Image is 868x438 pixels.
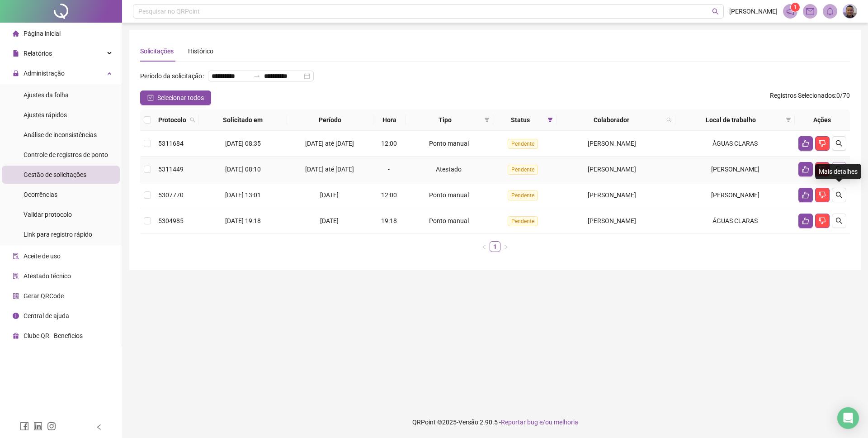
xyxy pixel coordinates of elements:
[225,166,261,173] span: [DATE] 08:10
[500,241,511,252] li: Próxima página
[458,419,478,426] span: Versão
[675,131,795,157] td: ÁGUAS CLARAS
[497,115,544,125] span: Status
[588,166,636,173] span: [PERSON_NAME]
[13,273,19,279] span: solution
[429,217,469,224] span: Ponto manual
[158,166,184,173] span: 5311449
[24,231,92,238] span: Link para registro rápido
[802,217,809,224] span: like
[429,191,469,199] span: Ponto manual
[666,117,672,123] span: search
[482,113,491,127] span: filter
[508,139,538,149] span: Pendente
[819,140,826,147] span: dislike
[320,217,339,224] span: [DATE]
[157,93,204,103] span: Selecionar todos
[679,115,782,125] span: Local de trabalho
[13,50,19,57] span: file
[479,241,490,252] li: Página anterior
[546,113,555,127] span: filter
[481,244,487,250] span: left
[490,241,500,252] li: 1
[819,191,826,199] span: dislike
[712,8,719,15] span: search
[410,115,481,125] span: Tipo
[13,293,19,299] span: qrcode
[225,217,261,224] span: [DATE] 19:18
[24,292,64,300] span: Gerar QRCode
[802,140,809,147] span: like
[802,191,809,199] span: like
[140,69,208,83] label: Período da solicitação
[190,117,195,123] span: search
[96,424,102,430] span: left
[24,70,65,77] span: Administração
[158,191,184,199] span: 5307770
[675,157,795,182] td: [PERSON_NAME]
[835,217,843,224] span: search
[24,30,61,37] span: Página inicial
[140,90,211,105] button: Selecionar todos
[588,191,636,199] span: [PERSON_NAME]
[588,217,636,224] span: [PERSON_NAME]
[381,217,397,224] span: 19:18
[784,113,793,127] span: filter
[381,140,397,147] span: 12:00
[786,7,794,15] span: notification
[675,182,795,208] td: [PERSON_NAME]
[13,30,19,37] span: home
[479,241,490,252] button: left
[287,109,373,131] th: Período
[806,7,814,15] span: mail
[140,46,174,56] div: Solicitações
[484,117,490,123] span: filter
[819,217,826,224] span: dislike
[503,244,509,250] span: right
[815,164,861,179] div: Mais detalhes
[158,140,184,147] span: 5311684
[429,140,469,147] span: Ponto manual
[490,242,500,252] a: 1
[388,166,390,173] span: -
[13,313,19,319] span: info-circle
[47,422,56,431] span: instagram
[826,7,834,15] span: bell
[188,46,213,56] div: Histórico
[24,312,69,319] span: Central de ajuda
[436,166,462,173] span: Atestado
[199,109,287,131] th: Solicitado em
[843,5,857,18] img: 87669
[547,117,553,123] span: filter
[158,217,184,224] span: 5304985
[24,131,97,138] span: Análise de inconsistências
[24,111,67,119] span: Ajustes rápidos
[320,191,339,199] span: [DATE]
[158,115,186,125] span: Protocolo
[835,140,843,147] span: search
[560,115,663,125] span: Colaborador
[24,171,86,178] span: Gestão de solicitações
[24,50,52,57] span: Relatórios
[794,4,797,10] span: 1
[675,208,795,234] td: ÁGUAS CLARAS
[24,151,108,158] span: Controle de registros de ponto
[665,113,674,127] span: search
[225,191,261,199] span: [DATE] 13:01
[13,333,19,339] span: gift
[24,332,83,339] span: Clube QR - Beneficios
[13,70,19,76] span: lock
[837,407,859,429] div: Open Intercom Messenger
[305,140,354,147] span: [DATE] até [DATE]
[508,165,538,175] span: Pendente
[225,140,261,147] span: [DATE] 08:35
[508,190,538,200] span: Pendente
[20,422,29,431] span: facebook
[253,72,260,80] span: to
[381,191,397,199] span: 12:00
[770,92,835,99] span: Registros Selecionados
[24,252,61,260] span: Aceite de uso
[24,91,69,99] span: Ajustes da folha
[13,253,19,259] span: audit
[33,422,42,431] span: linkedin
